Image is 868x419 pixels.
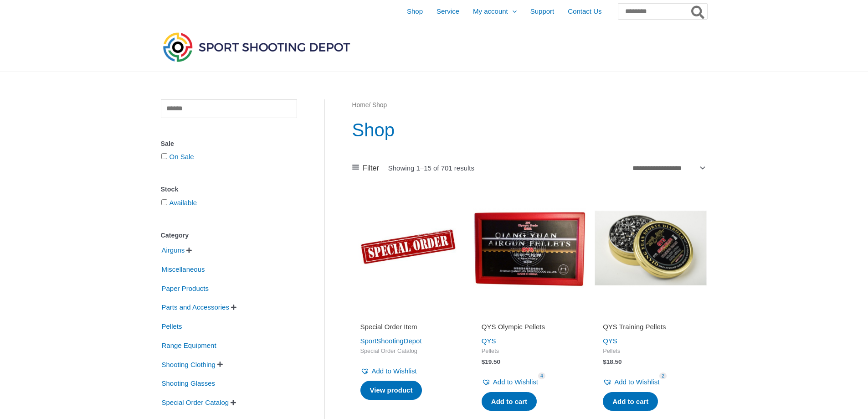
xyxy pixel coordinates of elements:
[352,99,707,111] nav: Breadcrumb
[629,161,707,175] select: Shop order
[161,137,297,150] div: Sale
[659,372,667,379] span: 2
[352,102,369,109] a: Home
[161,246,186,253] a: Airguns
[161,262,206,277] span: Miscellaneous
[231,399,236,406] span: 
[614,378,659,386] span: Add to Wishlist
[161,199,167,205] input: Available
[603,310,699,321] iframe: Customer reviews powered by Trustpilot
[493,378,538,386] span: Add to Wishlist
[689,4,707,19] button: Search
[161,243,186,258] span: Airguns
[603,347,699,355] span: Pellets
[603,322,699,331] h2: QYS Training Pellets
[161,376,216,391] span: Shooting Glasses
[217,361,223,367] span: 
[360,347,456,355] span: Special Order Catalog
[161,284,210,291] a: Paper Products
[603,358,621,365] bdi: 18.50
[161,281,210,296] span: Paper Products
[538,372,545,379] span: 4
[482,310,577,321] iframe: Customer reviews powered by Trustpilot
[360,337,422,345] a: SportShootingDepot
[161,360,216,367] a: Shooting Clothing
[161,183,297,196] div: Stock
[372,367,417,375] span: Add to Wishlist
[482,322,577,331] h2: QYS Olympic Pellets
[161,319,183,334] span: Pellets
[603,337,617,345] a: QYS
[161,265,206,273] a: Miscellaneous
[360,365,417,378] a: Add to Wishlist
[161,357,216,372] span: Shooting Clothing
[360,322,456,331] h2: Special Order Item
[161,30,352,64] img: Sport Shooting Depot
[161,303,230,310] a: Parts and Accessories
[161,379,216,387] a: Shooting Glasses
[352,117,707,143] h1: Shop
[482,347,577,355] span: Pellets
[161,338,217,353] span: Range Equipment
[360,381,422,400] a: Read more about “Special Order Item”
[482,322,577,335] a: QYS Olympic Pellets
[482,337,496,345] a: QYS
[360,310,456,321] iframe: Customer reviews powered by Trustpilot
[161,229,297,242] div: Category
[473,192,586,304] img: QYS Olympic Pellets
[360,322,456,335] a: Special Order Item
[482,392,537,411] a: Add to cart: “QYS Olympic Pellets”
[169,153,194,160] a: On Sale
[482,376,538,388] a: Add to Wishlist
[352,161,379,175] a: Filter
[352,192,464,304] img: Special Order Item
[603,376,659,388] a: Add to Wishlist
[231,304,236,310] span: 
[161,322,183,330] a: Pellets
[388,165,474,171] p: Showing 1–15 of 701 results
[482,358,500,365] bdi: 19.50
[603,358,606,365] span: $
[161,398,230,406] a: Special Order Catalog
[595,192,707,304] img: QYS Training Pellets
[482,358,485,365] span: $
[186,247,192,253] span: 
[169,199,197,207] a: Available
[363,161,379,175] span: Filter
[161,395,230,410] span: Special Order Catalog
[161,341,217,349] a: Range Equipment
[603,322,699,335] a: QYS Training Pellets
[161,300,230,315] span: Parts and Accessories
[161,153,167,159] input: On Sale
[603,392,658,411] a: Add to cart: “QYS Training Pellets”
